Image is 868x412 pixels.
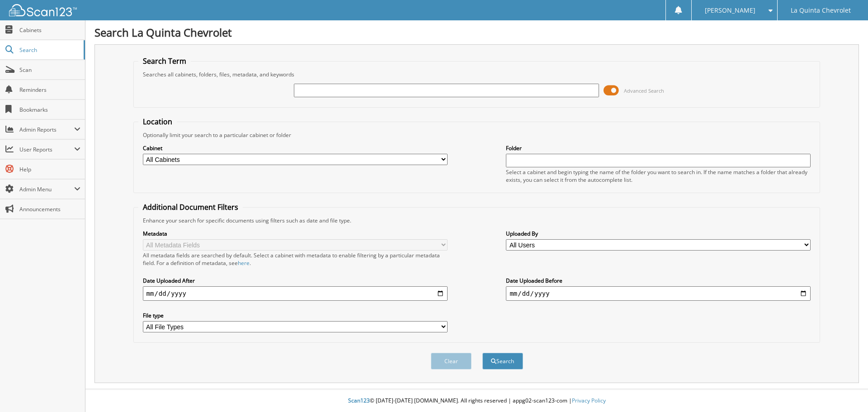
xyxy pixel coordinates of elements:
span: User Reports [19,146,74,153]
div: Enhance your search for specific documents using filters such as date and file type. [138,217,816,224]
a: Privacy Policy [572,397,606,404]
label: Date Uploaded Before [506,277,811,284]
img: scan123-logo-white.svg [9,4,77,16]
span: Scan [19,66,80,74]
span: Advanced Search [624,87,664,94]
legend: Location [138,117,177,127]
span: Admin Reports [19,126,74,133]
input: start [143,286,448,301]
div: Select a cabinet and begin typing the name of the folder you want to search in. If the name match... [506,168,811,184]
span: Announcements [19,205,80,213]
div: © [DATE]-[DATE] [DOMAIN_NAME]. All rights reserved | appg02-scan123-com | [85,390,868,412]
div: Searches all cabinets, folders, files, metadata, and keywords [138,71,816,78]
button: Search [482,353,523,369]
label: Cabinet [143,144,448,152]
label: Date Uploaded After [143,277,448,284]
span: Scan123 [348,397,370,404]
span: Help [19,166,80,173]
label: File type [143,312,448,319]
button: Clear [431,353,472,369]
a: here [238,259,250,267]
div: All metadata fields are searched by default. Select a cabinet with metadata to enable filtering b... [143,251,448,267]
h1: Search La Quinta Chevrolet [94,25,859,40]
legend: Additional Document Filters [138,202,243,212]
span: Cabinets [19,26,80,34]
legend: Search Term [138,56,191,66]
span: Search [19,46,79,54]
label: Metadata [143,230,448,237]
span: La Quinta Chevrolet [791,8,851,13]
span: Bookmarks [19,106,80,114]
label: Uploaded By [506,230,811,237]
div: Optionally limit your search to a particular cabinet or folder [138,131,816,139]
label: Folder [506,144,811,152]
span: Reminders [19,86,80,94]
input: end [506,286,811,301]
span: Admin Menu [19,185,74,193]
span: [PERSON_NAME] [705,8,755,13]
